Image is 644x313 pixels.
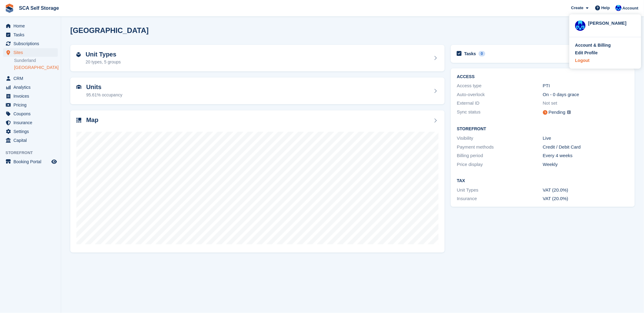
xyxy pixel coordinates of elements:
[86,117,98,124] h2: Map
[575,57,635,64] a: Logout
[13,110,50,118] span: Coupons
[3,39,58,48] a: menu
[457,91,543,98] div: Auto-overlock
[6,150,61,156] span: Storefront
[3,118,58,127] a: menu
[479,51,486,56] div: 0
[457,127,629,131] h2: Storefront
[3,74,58,83] a: menu
[3,127,58,136] a: menu
[575,57,590,64] div: Logout
[13,101,50,109] span: Pricing
[13,127,50,136] span: Settings
[457,135,543,142] div: Visibility
[5,4,14,13] img: stora-icon-8386f47178a22dfd0bd8f6a31ec36ba5ce8667c1dd55bd0f319d3a0aa187defe.svg
[3,110,58,118] a: menu
[457,144,543,151] div: Payment methods
[13,83,50,92] span: Analytics
[13,157,50,166] span: Booking Portal
[543,161,629,168] div: Weekly
[457,187,543,194] div: Unit Types
[549,109,565,116] div: Pending
[17,3,61,13] a: SCA Self Storage
[13,118,50,127] span: Insurance
[575,20,586,31] img: Kelly Neesham
[543,100,629,107] div: Not set
[13,31,50,39] span: Tasks
[457,82,543,89] div: Access type
[457,74,629,79] h2: ACCESS
[575,42,611,49] div: Account & Billing
[13,136,50,145] span: Capital
[3,101,58,109] a: menu
[457,161,543,168] div: Price display
[13,48,50,57] span: Sites
[70,45,445,72] a: Unit Types 20 types, 5 groups
[3,157,58,166] a: menu
[13,39,50,48] span: Subscriptions
[575,50,598,56] div: Edit Profile
[50,158,58,165] a: Preview store
[3,31,58,39] a: menu
[3,83,58,92] a: menu
[3,92,58,100] a: menu
[3,22,58,30] a: menu
[543,144,629,151] div: Credit / Debit Card
[543,135,629,142] div: Live
[457,100,543,107] div: External ID
[14,58,58,63] a: Sunderland
[567,110,571,114] img: icon-info-grey-7440780725fd019a000dd9b08b2336e03edf1995a4989e88bcd33f0948082b44.svg
[13,74,50,83] span: CRM
[602,5,610,11] span: Help
[76,85,81,89] img: unit-icn-7be61d7bf1b0ce9d3e12c5938cc71ed9869f7b940bace4675aadf7bd6d80202e.svg
[464,51,476,56] h2: Tasks
[571,5,583,11] span: Create
[543,152,629,159] div: Every 4 weeks
[616,5,622,11] img: Kelly Neesham
[543,195,629,202] div: VAT (20.0%)
[3,136,58,145] a: menu
[575,50,635,56] a: Edit Profile
[543,82,629,89] div: PTI
[14,65,58,70] a: [GEOGRAPHIC_DATA]
[543,91,629,98] div: On - 0 days grace
[457,109,543,116] div: Sync status
[13,92,50,100] span: Invoices
[70,110,445,253] a: Map
[70,26,149,34] h2: [GEOGRAPHIC_DATA]
[3,48,58,57] a: menu
[588,20,635,25] div: [PERSON_NAME]
[86,92,122,98] div: 95.61% occupancy
[623,5,638,11] span: Account
[70,77,445,104] a: Units 95.61% occupancy
[86,51,121,58] h2: Unit Types
[575,42,635,49] a: Account & Billing
[543,187,629,194] div: VAT (20.0%)
[76,118,81,123] img: map-icn-33ee37083ee616e46c38cad1a60f524a97daa1e2b2c8c0bc3eb3415660979fc1.svg
[86,84,122,91] h2: Units
[86,59,121,65] div: 20 types, 5 groups
[457,178,629,183] h2: Tax
[13,22,50,30] span: Home
[457,152,543,159] div: Billing period
[457,195,543,202] div: Insurance
[76,52,81,57] img: unit-type-icn-2b2737a686de81e16bb02015468b77c625bbabd49415b5ef34ead5e3b44a266d.svg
